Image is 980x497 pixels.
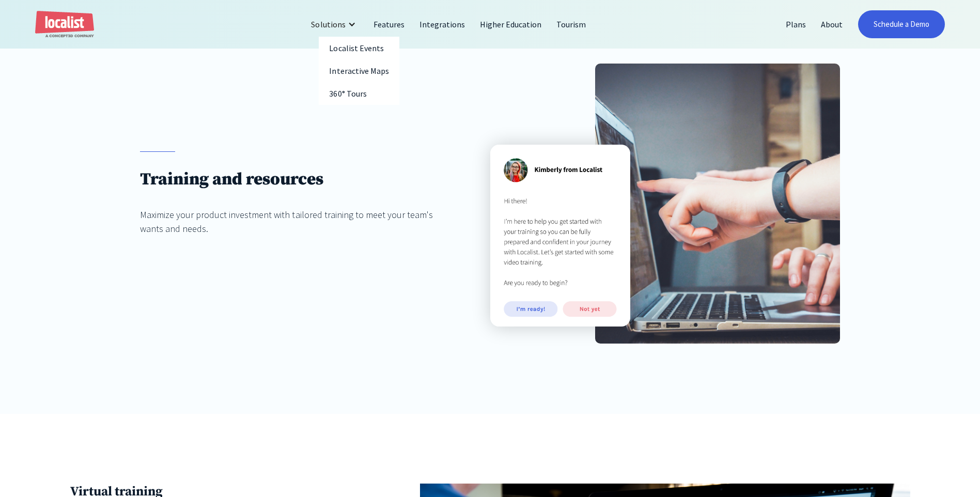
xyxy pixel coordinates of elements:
a: Integrations [412,12,473,37]
a: About [814,12,850,37]
a: Schedule a Demo [858,10,945,38]
a: 360° Tours [319,82,399,105]
a: Tourism [549,12,594,37]
h1: Training and resources [140,169,455,190]
a: Localist Events [319,37,399,59]
a: home [35,11,94,38]
div: Solutions [311,18,345,30]
nav: Solutions [319,37,399,105]
a: Interactive Maps [319,59,399,82]
a: Higher Education [473,12,549,37]
div: Solutions [303,12,366,37]
a: Features [366,12,412,37]
div: Maximize your product investment with tailored training to meet your team's wants and needs. [140,208,455,236]
a: Plans [779,12,814,37]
